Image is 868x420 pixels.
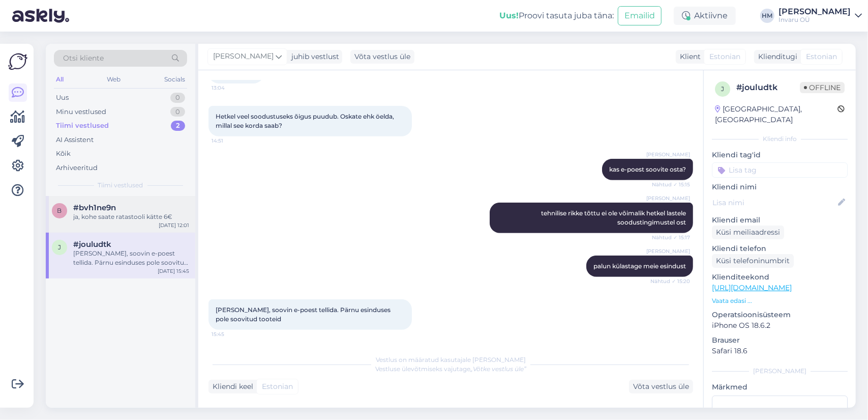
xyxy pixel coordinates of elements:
[212,84,250,92] span: 13:04
[287,51,339,62] div: juhib vestlust
[56,163,98,173] div: Arhiveeritud
[216,306,392,323] span: [PERSON_NAME], soovin e-poest tellida. Pärnu esinduses pole soovitud tooteid
[375,365,526,373] span: Vestluse ülevõtmiseks vajutage
[56,135,94,145] div: AI Assistent
[73,240,111,249] span: #jouludtk
[712,243,848,254] p: Kliendi telefon
[779,8,851,16] div: [PERSON_NAME]
[162,73,187,86] div: Socials
[779,16,851,24] div: Invaru OÜ
[712,335,848,346] p: Brauser
[712,197,836,208] input: Lisa nimi
[721,85,724,93] span: j
[712,367,848,376] div: [PERSON_NAME]
[712,150,848,160] p: Kliendi tag'id
[8,52,27,71] img: Askly Logo
[712,134,848,144] div: Kliendi info
[98,181,143,190] span: Tiimi vestlused
[57,207,62,214] span: b
[712,254,794,268] div: Küsi telefoninumbrit
[736,81,800,94] div: # jouludtk
[609,165,686,173] span: kas e-poest soovite osta?
[63,53,104,64] span: Otsi kliente
[629,380,693,394] div: Võta vestlus üle
[712,272,848,283] p: Klienditeekond
[58,243,61,251] span: j
[262,381,293,392] span: Estonian
[646,194,690,202] span: [PERSON_NAME]
[712,296,848,305] p: Vaata edasi ...
[499,11,519,20] b: Uus!
[56,93,69,103] div: Uus
[73,212,189,221] div: ja, kohe saate ratastooli kätte 6€
[216,113,396,129] span: Hetkel veel soodustuseks õigus puudub. Oskate ehk öelda, millal see korda saab?
[213,51,274,62] span: [PERSON_NAME]
[170,93,185,103] div: 0
[806,51,837,62] span: Estonian
[593,262,686,270] span: palun külastage meie esindust
[56,149,71,159] div: Kõik
[470,365,526,373] i: „Võtke vestlus üle”
[800,82,845,93] span: Offline
[212,137,250,145] span: 14:51
[159,221,189,229] div: [DATE] 12:01
[712,310,848,320] p: Operatsioonisüsteem
[712,320,848,331] p: iPhone OS 18.6.2
[712,162,848,178] input: Lisa tag
[676,51,701,62] div: Klient
[54,73,66,86] div: All
[499,10,614,22] div: Proovi tasuta juba täna:
[652,181,690,188] span: Nähtud ✓ 15:15
[646,247,690,255] span: [PERSON_NAME]
[779,8,862,24] a: [PERSON_NAME]Invaru OÜ
[712,346,848,356] p: Safari 18.6
[105,73,123,86] div: Web
[715,104,837,125] div: [GEOGRAPHIC_DATA], [GEOGRAPHIC_DATA]
[541,209,687,226] span: tehnilise rikke tõttu ei ole võimalik hetkel lastele soodustingimustel ost
[712,382,848,393] p: Märkmed
[754,51,797,62] div: Klienditugi
[712,182,848,192] p: Kliendi nimi
[376,356,526,363] span: Vestlus on määratud kasutajale [PERSON_NAME]
[712,226,784,239] div: Küsi meiliaadressi
[73,249,189,267] div: [PERSON_NAME], soovin e-poest tellida. Pärnu esinduses pole soovitud tooteid
[618,6,662,25] button: Emailid
[56,107,106,117] div: Minu vestlused
[208,381,253,392] div: Kliendi keel
[674,7,736,25] div: Aktiivne
[709,51,740,62] span: Estonian
[350,50,414,64] div: Võta vestlus üle
[171,121,185,131] div: 2
[650,277,690,285] span: Nähtud ✓ 15:20
[712,215,848,226] p: Kliendi email
[212,330,250,338] span: 15:45
[646,151,690,158] span: [PERSON_NAME]
[760,9,774,23] div: HM
[158,267,189,275] div: [DATE] 15:45
[712,283,792,292] a: [URL][DOMAIN_NAME]
[73,203,116,212] span: #bvh1ne9n
[56,121,109,131] div: Tiimi vestlused
[170,107,185,117] div: 0
[652,234,690,241] span: Nähtud ✓ 15:17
